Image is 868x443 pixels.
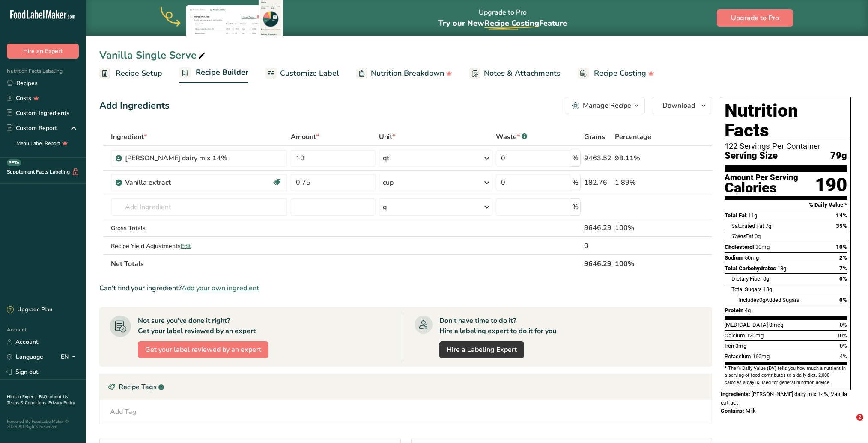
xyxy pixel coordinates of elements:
[565,97,645,114] button: Manage Recipe
[717,9,793,27] button: Upgrade to Pro
[615,177,671,188] div: 1.89%
[383,153,389,163] div: qt
[265,64,339,83] a: Customize Label
[725,353,751,360] span: Potassium
[383,202,387,212] div: g
[839,297,847,303] span: 0%
[725,101,847,140] h1: Nutrition Facts
[725,343,734,349] span: Iron
[748,212,757,219] span: 11g
[721,391,847,406] span: [PERSON_NAME] dairy mix 14%, Vanilla extract
[755,233,761,239] span: 0g
[39,394,49,400] a: FAQ .
[731,233,746,239] i: Trans
[731,223,764,229] span: Saturated Fat
[111,224,287,233] div: Gross Totals
[125,153,232,163] div: [PERSON_NAME] dairy mix 14%
[484,68,561,79] span: Notes & Attachments
[721,408,744,414] span: Contains:
[7,419,79,429] div: Powered By FoodLabelMaker © 2025 All Rights Reserved
[7,349,43,364] a: Language
[840,353,847,360] span: 4%
[99,64,162,83] a: Recipe Setup
[181,242,191,250] span: Edit
[725,322,768,328] span: [MEDICAL_DATA]
[763,275,769,282] span: 0g
[839,265,847,272] span: 7%
[731,233,753,239] span: Fat
[856,414,863,421] span: 2
[584,223,611,233] div: 9646.29
[615,223,671,233] div: 100%
[594,68,646,79] span: Recipe Costing
[725,265,776,272] span: Total Carbohydrates
[725,254,743,261] span: Sodium
[725,182,798,194] div: Calories
[582,254,613,272] th: 9646.29
[584,132,605,142] span: Grams
[578,64,654,83] a: Recipe Costing
[383,177,394,188] div: cup
[738,297,799,303] span: Includes Added Sugars
[652,97,712,114] button: Download
[763,286,772,292] span: 18g
[836,212,847,219] span: 14%
[125,177,232,188] div: Vanilla extract
[725,307,743,313] span: Protein
[99,47,207,63] div: Vanilla Single Serve
[371,68,444,79] span: Nutrition Breakdown
[439,316,556,336] div: Don't have time to do it? Hire a labeling expert to do it for you
[7,124,57,133] div: Custom Report
[584,153,611,163] div: 9463.52
[759,297,765,303] span: 0g
[725,151,778,161] span: Serving Size
[745,307,751,313] span: 4g
[111,132,147,142] span: Ingredient
[179,63,248,83] a: Recipe Builder
[615,132,651,142] span: Percentage
[7,394,68,406] a: About Us .
[769,322,783,328] span: 0mcg
[725,365,847,386] section: * The % Daily Value (DV) tells you how much a nutrient in a serving of food contributes to a dail...
[109,254,582,272] th: Net Totals
[7,44,79,59] button: Hire an Expert
[662,100,695,111] span: Download
[725,142,847,151] div: 122 Servings Per Container
[837,332,847,339] span: 10%
[439,341,524,358] a: Hire a Labeling Expert
[584,177,611,188] div: 182.76
[111,198,287,216] input: Add Ingredient
[725,244,754,250] span: Cholesterol
[379,132,395,142] span: Unit
[840,322,847,328] span: 0%
[746,408,756,414] span: Milk
[745,254,759,261] span: 50mg
[496,132,527,142] div: Waste
[731,286,762,292] span: Total Sugars
[48,400,75,406] a: Privacy Policy
[584,241,611,251] div: 0
[839,254,847,261] span: 2%
[836,244,847,250] span: 10%
[613,254,673,272] th: 100%
[99,283,712,293] div: Can't find your ingredient?
[7,394,37,400] a: Hire an Expert .
[755,244,770,250] span: 30mg
[839,414,859,434] iframe: Intercom live chat
[138,341,268,358] button: Get your label reviewed by an expert
[815,174,847,196] div: 190
[484,18,539,28] span: Recipe Costing
[725,212,747,219] span: Total Fat
[116,68,162,79] span: Recipe Setup
[280,68,339,79] span: Customize Label
[469,64,561,83] a: Notes & Attachments
[291,132,319,142] span: Amount
[746,332,764,339] span: 120mg
[438,0,567,36] div: Upgrade to Pro
[583,100,631,111] div: Manage Recipe
[839,275,847,282] span: 0%
[7,159,21,166] div: BETA
[356,64,452,83] a: Nutrition Breakdown
[182,283,259,293] span: Add your own ingredient
[100,374,712,400] div: Recipe Tags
